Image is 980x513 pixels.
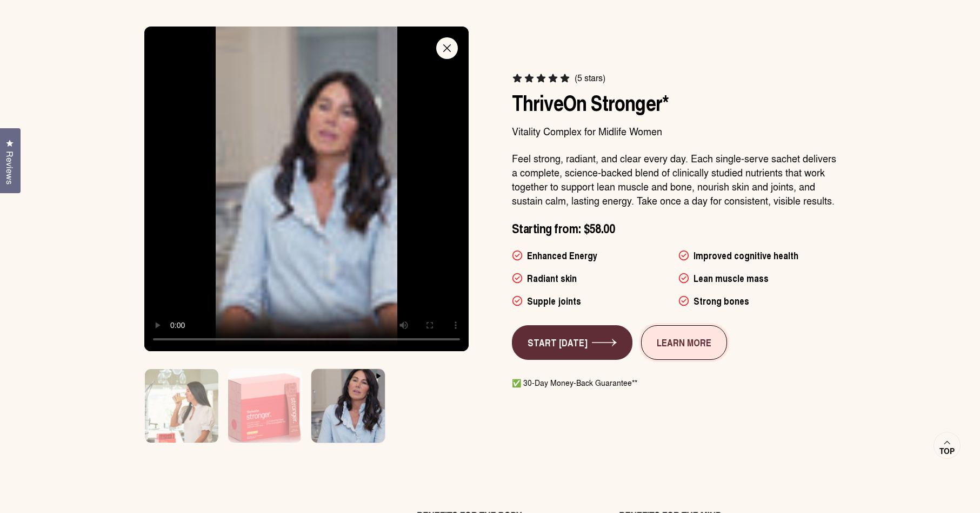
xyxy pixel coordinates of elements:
p: Feel strong, radiant, and clear every day. Each single-serve sachet delivers a complete, science-... [512,151,836,207]
span: Reviews [3,151,17,185]
li: Radiant skin [512,271,670,285]
li: Lean muscle mass [678,271,836,285]
a: LEARN MORE [641,325,727,360]
span: Top [939,446,955,456]
p: Vitality Complex for Midlife Women [512,124,836,138]
p: Starting from: $58.00 [512,220,836,236]
a: START [DATE] [512,325,632,360]
span: ThriveOn Stronger* [512,87,669,119]
li: Enhanced Energy [512,248,670,262]
li: Strong bones [678,294,836,308]
p: ✅ 30-Day Money-Back Guarantee** [512,377,836,388]
img: Box of ThriveOn Stronger supplement with a pink design on a white background [228,369,302,457]
span: (5 stars) [575,73,605,83]
li: Improved cognitive health [678,248,836,262]
li: Supple joints [512,294,670,308]
a: ThriveOn Stronger* [512,87,669,118]
video: ThriveOn Stronger [144,27,469,351]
